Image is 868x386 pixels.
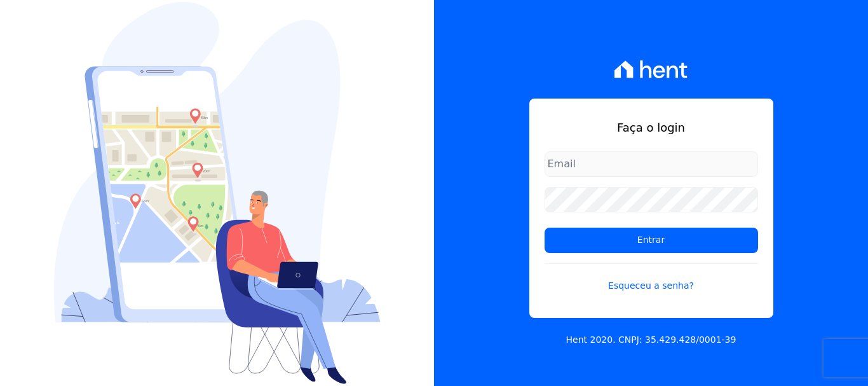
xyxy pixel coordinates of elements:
[545,263,758,293] a: Esqueceu a senha?
[566,333,736,347] p: Hent 2020. CNPJ: 35.429.428/0001-39
[545,151,758,177] input: Email
[54,2,381,384] img: Login
[545,119,758,136] h1: Faça o login
[545,228,758,253] input: Entrar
